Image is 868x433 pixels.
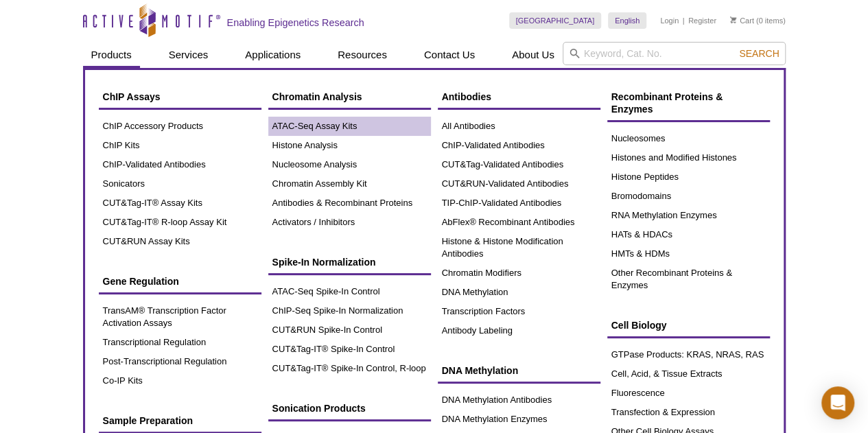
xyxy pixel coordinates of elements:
a: ATAC-Seq Spike-In Control [268,282,431,301]
a: DNA Methylation [438,358,600,384]
a: DNA Methylation Antibodies [438,390,600,410]
span: Cell Biology [611,320,667,331]
a: ChIP-Seq Spike-In Normalization [268,301,431,320]
a: Register [688,16,716,25]
a: ATAC-Seq Assay Kits [268,117,431,136]
a: Antibody Labeling [438,321,600,340]
a: Cell, Acid, & Tissue Extracts [607,364,770,384]
a: CUT&Tag-IT® Spike-In Control [268,340,431,359]
a: Histone & Histone Modification Antibodies [438,232,600,264]
a: CUT&Tag-Validated Antibodies [438,155,600,174]
img: Your Cart [730,16,736,23]
a: Chromatin Modifiers [438,264,600,283]
a: Transfection & Expression [607,403,770,422]
span: Sonication Products [272,403,366,414]
a: Sonicators [99,174,261,194]
input: Keyword, Cat. No. [563,42,786,65]
a: Co-IP Kits [99,371,261,390]
span: Gene Regulation [103,276,179,287]
a: Fluorescence [607,384,770,403]
span: Antibodies [442,91,491,102]
a: Applications [237,42,309,68]
a: DNA Methylation Enzymes [438,410,600,429]
a: Other Recombinant Proteins & Enzymes [607,264,770,295]
a: Services [161,42,217,68]
a: Cart [730,16,754,25]
a: Bromodomains [607,187,770,206]
a: CUT&Tag-IT® Assay Kits [99,194,261,213]
span: Spike-In Normalization [272,257,376,268]
a: Antibodies [438,84,600,110]
a: Resources [329,42,395,68]
a: Cell Biology [607,312,770,338]
a: ChIP Kits [99,136,261,155]
a: Histone Analysis [268,136,431,155]
a: ChIP Accessory Products [99,117,261,136]
a: Nucleosome Analysis [268,155,431,174]
h2: Enabling Epigenetics Research [227,16,364,29]
a: Transcription Factors [438,302,600,321]
a: CUT&Tag-IT® Spike-In Control, R-loop [268,359,431,378]
a: Sonication Products [268,395,431,421]
a: CUT&RUN-Validated Antibodies [438,174,600,194]
span: Recombinant Proteins & Enzymes [611,91,723,115]
a: Contact Us [416,42,483,68]
a: Chromatin Assembly Kit [268,174,431,194]
a: TransAM® Transcription Factor Activation Assays [99,301,261,333]
a: About Us [504,42,563,68]
a: CUT&RUN Assay Kits [99,232,261,251]
span: Search [739,48,779,59]
span: Chromatin Analysis [272,91,362,102]
a: Nucleosomes [607,129,770,148]
a: Products [83,42,140,68]
a: HMTs & HDMs [607,244,770,264]
a: ChIP-Validated Antibodies [99,155,261,174]
a: Antibodies & Recombinant Proteins [268,194,431,213]
a: Chromatin Analysis [268,84,431,110]
span: DNA Methylation [442,365,518,376]
a: Gene Regulation [99,268,261,294]
a: Post-Transcriptional Regulation [99,352,261,371]
a: Histones and Modified Histones [607,148,770,167]
a: Login [660,16,679,25]
a: Activators / Inhibitors [268,213,431,232]
a: [GEOGRAPHIC_DATA] [509,12,602,29]
a: English [608,12,646,29]
a: GTPase Products: KRAS, NRAS, RAS [607,345,770,364]
span: ChIP Assays [103,91,161,102]
a: CUT&Tag-IT® R-loop Assay Kit [99,213,261,232]
a: AbFlex® Recombinant Antibodies [438,213,600,232]
span: Sample Preparation [103,415,193,426]
a: TIP-ChIP-Validated Antibodies [438,194,600,213]
a: ChIP-Validated Antibodies [438,136,600,155]
a: Transcriptional Regulation [99,333,261,352]
a: Recombinant Proteins & Enzymes [607,84,770,122]
a: ChIP Assays [99,84,261,110]
button: Search [735,47,783,60]
a: HATs & HDACs [607,225,770,244]
li: (0 items) [730,12,786,29]
a: CUT&RUN Spike-In Control [268,320,431,340]
div: Open Intercom Messenger [821,386,854,419]
a: Spike-In Normalization [268,249,431,275]
a: Histone Peptides [607,167,770,187]
a: DNA Methylation [438,283,600,302]
a: RNA Methylation Enzymes [607,206,770,225]
li: | [683,12,685,29]
a: All Antibodies [438,117,600,136]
